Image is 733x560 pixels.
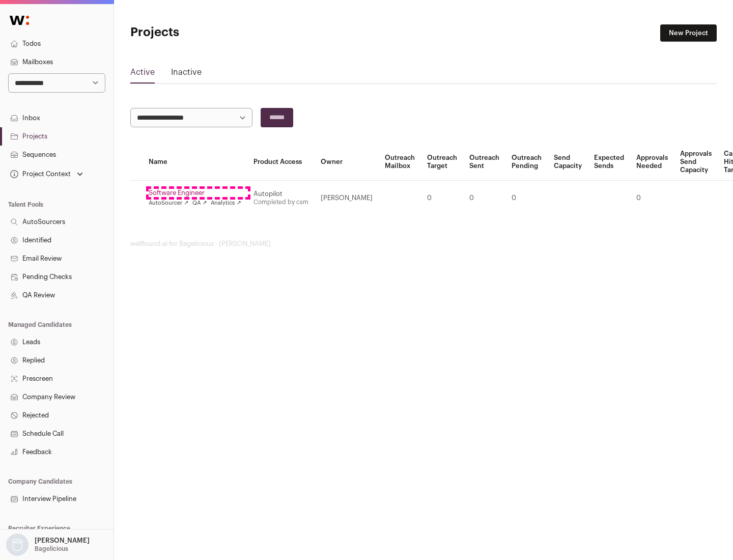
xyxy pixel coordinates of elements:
[149,199,188,207] a: AutoSourcer ↗
[588,144,630,181] th: Expected Sends
[35,537,90,545] p: [PERSON_NAME]
[8,170,71,178] div: Project Context
[247,144,315,181] th: Product Access
[660,24,717,42] a: New Project
[130,66,155,82] a: Active
[253,199,308,205] a: Completed by csm
[315,181,379,216] td: [PERSON_NAME]
[505,181,548,216] td: 0
[463,181,505,216] td: 0
[463,144,505,181] th: Outreach Sent
[548,144,588,181] th: Send Capacity
[143,144,247,181] th: Name
[505,144,548,181] th: Outreach Pending
[35,545,68,553] p: Bagelicious
[8,167,85,181] button: Open dropdown
[130,240,717,248] footer: wellfound:ai for Bagelicious - [PERSON_NAME]
[130,24,326,41] h1: Projects
[421,181,463,216] td: 0
[211,199,241,207] a: Analytics ↗
[315,144,379,181] th: Owner
[630,181,674,216] td: 0
[421,144,463,181] th: Outreach Target
[192,199,207,207] a: QA ↗
[630,144,674,181] th: Approvals Needed
[6,534,29,556] img: nopic.png
[4,534,92,556] button: Open dropdown
[379,144,421,181] th: Outreach Mailbox
[171,66,202,82] a: Inactive
[674,144,718,181] th: Approvals Send Capacity
[149,189,241,197] a: Software Engineer
[4,10,35,31] img: Wellfound
[253,190,308,198] div: Autopilot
